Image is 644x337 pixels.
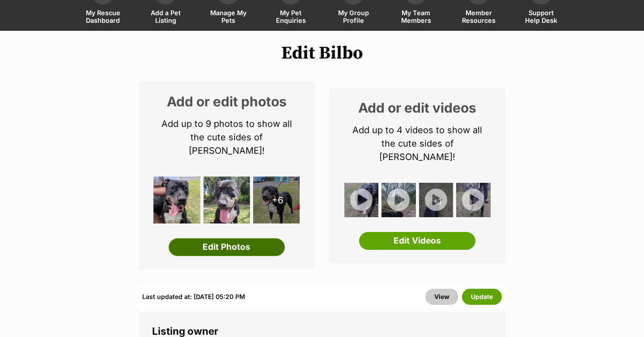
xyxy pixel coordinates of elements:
img: hylivqthubammqszb7ce.jpg [381,183,416,217]
p: Add up to 9 photos to show all the cute sides of [PERSON_NAME]! [152,117,301,157]
span: Listing owner [152,325,218,337]
span: Add a Pet Listing [145,9,186,24]
div: Last updated at: [DATE] 05:20 PM [142,289,245,305]
span: Support Help Desk [521,9,561,24]
div: +1 [419,183,453,217]
span: My Group Profile [333,9,373,24]
span: My Pet Enquiries [271,9,311,24]
span: My Rescue Dashboard [83,9,123,24]
h2: Add or edit photos [152,95,301,108]
span: Manage My Pets [208,9,248,24]
div: +6 [253,177,300,223]
span: Member Resources [458,9,499,24]
p: Add up to 4 videos to show all the cute sides of [PERSON_NAME]! [343,123,492,164]
img: e2oe7hikat4grxhosq05.jpg [344,183,379,217]
button: Update [462,289,502,305]
a: View [425,289,458,305]
a: Edit Videos [359,232,475,250]
a: Edit Photos [169,238,285,256]
span: My Team Members [396,9,436,24]
img: w8vbsdfkuyeqylyevny6.jpg [456,183,491,217]
h2: Add or edit videos [343,101,492,114]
